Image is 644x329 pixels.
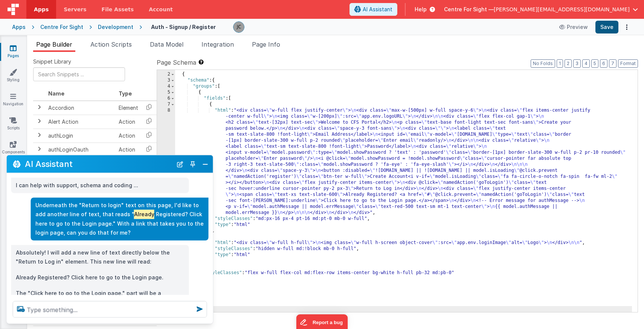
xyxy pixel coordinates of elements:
button: Format [618,59,638,68]
button: 3 [573,59,581,68]
td: authLoginOauth [45,143,116,156]
div: Centre For Sight [40,23,83,31]
button: No Folds [531,59,555,68]
td: authLogin [45,129,116,143]
div: Development [98,23,133,31]
button: 5 [591,59,598,68]
span: Data Model [150,41,183,48]
button: 4 [582,59,590,68]
button: AI Assistant [349,3,397,16]
button: Centre For Sight — [PERSON_NAME][EMAIL_ADDRESS][DOMAIN_NAME] [444,6,638,13]
div: 4 [157,83,175,89]
td: Element [116,101,141,115]
span: Action Scripts [90,41,132,48]
div: 3 [157,77,175,83]
p: The "Click here to go to the Login page." part will be a clickable link that triggers the goToLog... [16,289,185,307]
p: I can help with support, schema and coding ... [16,181,185,190]
input: Search Snippets ... [33,67,125,81]
button: 2 [565,59,572,68]
td: Alert Action [45,115,116,129]
td: Accordion [45,101,116,115]
div: 8 [157,108,175,216]
div: 2 [157,71,175,77]
span: Help [415,6,427,13]
span: Servers [64,6,86,13]
button: 7 [609,59,617,68]
span: [PERSON_NAME][EMAIL_ADDRESS][DOMAIN_NAME] [494,6,630,13]
button: New Chat [175,159,185,169]
p: Absolutely! I will add a new line of text directly below the "Return to Log in" element. This new... [16,248,185,266]
td: Action [116,143,141,156]
div: 7 [157,102,175,108]
button: 6 [600,59,607,68]
span: File Assets [102,6,134,13]
button: Preview [555,21,592,33]
span: Page Info [252,41,280,48]
h4: Auth - Signup / Register [151,24,216,30]
div: 5 [157,89,175,96]
button: Save [595,21,618,33]
p: Underneath the "Return to login" text on this page, I'd like to add another line of text, that re... [35,200,204,237]
span: Snippet Library [33,58,71,65]
span: Integration [201,41,234,48]
span: Name [48,90,64,97]
span: Type [119,90,132,97]
td: Action [116,129,141,143]
button: Close [200,159,210,169]
span: Apps [34,6,49,13]
span: Page Schema [157,58,196,67]
button: 1 [557,59,563,68]
img: 0dee5c1935d117432ef4781264a758f2 [233,22,244,32]
button: Options [621,22,632,32]
span: Centre For Sight — [444,6,494,13]
h2: AI Assistant [25,159,172,168]
span: AI Assistant [363,6,392,13]
td: Action [116,115,141,129]
button: Toggle Pin [188,159,198,169]
div: 6 [157,96,175,102]
p: Already Registered? Click here to go to the Login page. [16,273,185,282]
span: Page Builder [36,41,72,48]
div: Apps [12,23,26,31]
